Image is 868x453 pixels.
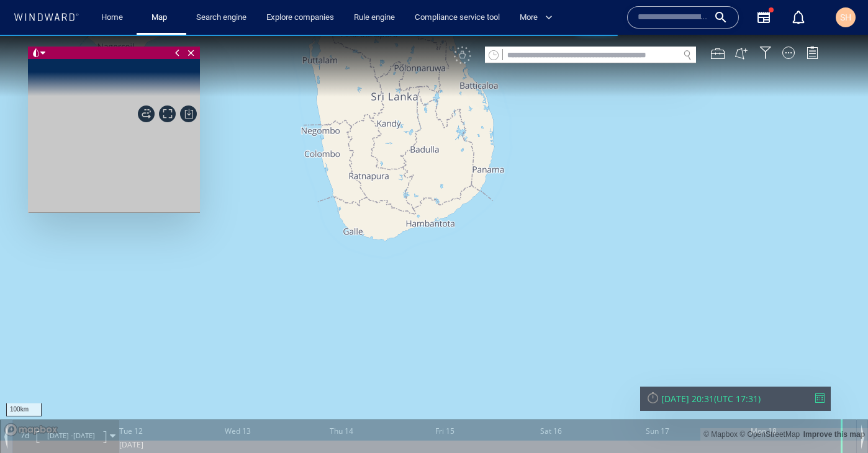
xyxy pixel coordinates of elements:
button: More [515,7,563,29]
a: Explore companies [261,7,339,29]
a: Home [96,7,128,29]
button: Map [142,7,181,29]
div: Legend [806,12,818,24]
a: OpenStreetMap [739,395,800,404]
span: ( [714,358,717,370]
button: Create an AOI. [735,12,748,25]
div: 100km [6,369,42,382]
div: Map Display [782,12,795,24]
iframe: Chat [815,397,859,444]
a: Mapbox [703,395,738,404]
a: Improve this map [803,395,865,404]
div: [DATE] 20:31 [661,358,714,370]
div: Notification center [791,10,806,25]
div: Reset Time [646,356,659,369]
span: UTC 17:31 [717,358,758,370]
span: SH [840,12,851,22]
div: Map Tools [711,12,725,25]
a: Map [147,7,176,29]
span: More [520,11,553,25]
button: SH [833,5,858,30]
button: Home [92,7,132,29]
span: ) [758,358,761,370]
a: Rule engine [349,7,400,29]
a: Compliance service tool [410,7,505,29]
a: Mapbox logo [4,388,58,402]
a: Search engine [191,7,251,29]
div: Filter [759,12,772,24]
div: [DATE] 20:31(UTC 17:31) [646,358,825,370]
